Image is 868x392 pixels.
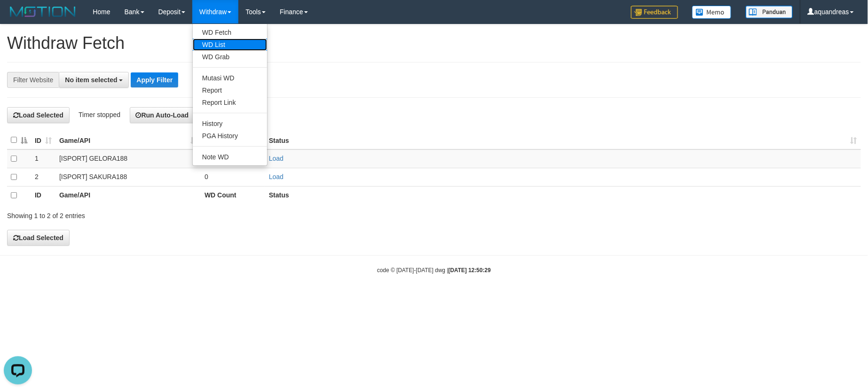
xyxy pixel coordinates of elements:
[55,186,201,204] th: Game/API
[31,186,55,204] th: ID
[31,168,55,186] td: 2
[193,118,267,130] a: History
[193,51,267,63] a: WD Grab
[692,6,732,19] img: Button%20Memo.svg
[131,72,178,87] button: Apply Filter
[265,186,861,204] th: Status
[7,5,79,19] img: MOTION_logo.png
[55,131,201,149] th: Game/API: activate to sort column ascending
[4,4,32,32] button: Open LiveChat chat widget
[59,72,129,88] button: No item selected
[631,6,678,19] img: Feedback.jpg
[31,149,55,168] td: 1
[7,107,70,123] button: Load Selected
[7,34,861,53] h1: Withdraw Fetch
[449,267,491,274] strong: [DATE] 12:50:29
[193,72,267,84] a: Mutasi WD
[269,155,284,162] a: Load
[7,207,355,220] div: Showing 1 to 2 of 2 entries
[193,151,267,163] a: Note WD
[193,39,267,51] a: WD List
[7,230,70,246] button: Load Selected
[193,130,267,142] a: PGA History
[193,84,267,96] a: Report
[55,168,201,186] td: [ISPORT] SAKURA188
[193,96,267,109] a: Report Link
[269,173,284,180] a: Load
[205,173,208,180] span: 0
[79,111,120,118] span: Timer stopped
[55,149,201,168] td: [ISPORT] GELORA188
[377,267,491,274] small: code © [DATE]-[DATE] dwg |
[193,26,267,39] a: WD Fetch
[746,6,793,18] img: panduan.png
[265,131,861,149] th: Status: activate to sort column ascending
[130,107,195,123] button: Run Auto-Load
[7,72,59,88] div: Filter Website
[31,131,55,149] th: ID: activate to sort column ascending
[65,76,117,84] span: No item selected
[201,186,265,204] th: WD Count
